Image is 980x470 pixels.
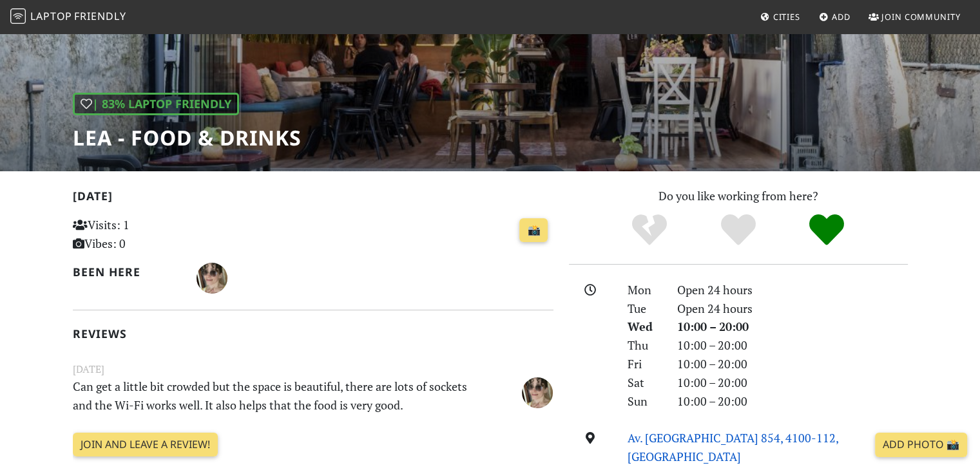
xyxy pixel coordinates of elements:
div: | 83% Laptop Friendly [73,93,239,115]
a: Cities [755,5,805,28]
span: Add [832,11,850,23]
span: Leonor Ribeiro [522,383,553,399]
div: Mon [620,281,669,299]
div: Fri [620,355,669,373]
span: Leonor Ribeiro [197,269,227,285]
img: LaptopFriendly [10,8,26,24]
a: LaptopFriendly LaptopFriendly [10,6,126,28]
a: 📸 [519,218,548,243]
div: 10:00 – 20:00 [669,373,916,392]
div: Open 24 hours [669,299,916,318]
span: Cities [773,11,800,23]
div: Sat [620,373,669,392]
div: Sun [620,392,669,411]
h1: LEA - Food & Drinks [73,126,302,150]
div: Open 24 hours [669,281,916,299]
h2: Reviews [73,327,553,341]
a: Add Photo 📸 [875,433,967,457]
div: 10:00 – 20:00 [669,355,916,373]
div: Thu [620,336,669,355]
span: Join Community [881,11,961,23]
div: Definitely! [782,212,871,248]
div: 10:00 – 20:00 [669,392,916,411]
div: Tue [620,299,669,318]
div: Yes [694,212,783,248]
a: Join Community [863,5,966,28]
div: 10:00 – 20:00 [669,336,916,355]
a: Add [814,5,856,28]
h2: [DATE] [73,189,553,208]
div: Wed [620,317,669,336]
p: Can get a little bit crowded but the space is beautiful, there are lots of sockets and the Wi-Fi ... [65,377,479,415]
div: 10:00 – 20:00 [669,317,916,336]
p: Visits: 1 Vibes: 0 [73,216,223,253]
span: Laptop [30,9,72,23]
div: No [605,212,694,248]
a: Av. [GEOGRAPHIC_DATA] 854, 4100-112, [GEOGRAPHIC_DATA] [628,430,839,464]
h2: Been here [73,265,182,279]
img: 4182-leonor.jpg [522,377,553,408]
img: 4182-leonor.jpg [197,263,227,294]
a: Join and leave a review! [73,433,218,457]
span: Friendly [74,9,126,23]
small: [DATE] [65,361,561,377]
p: Do you like working from here? [569,187,908,205]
